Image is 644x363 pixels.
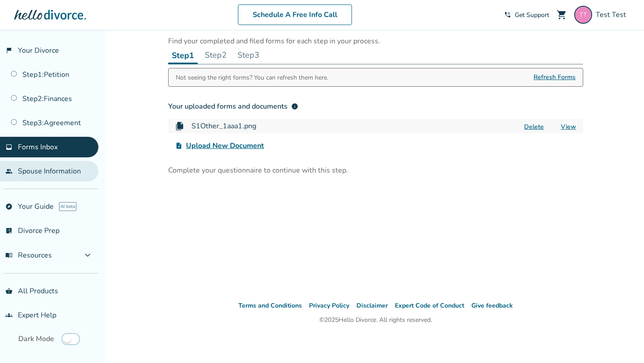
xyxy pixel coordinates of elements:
[471,300,513,311] li: Give feedback
[175,142,182,149] span: upload_file
[168,101,298,112] div: Your uploaded forms and documents
[59,202,76,211] span: AI beta
[599,320,644,363] iframe: Chat Widget
[238,4,352,25] a: Schedule A Free Info Call
[5,203,13,210] span: explore
[191,121,256,131] h4: S1Other_1aaa1.png
[82,250,93,261] span: expand_more
[5,47,13,54] span: flag_2
[5,252,13,259] span: menu_book
[395,301,464,310] a: Expert Code of Conduct
[5,227,13,234] span: list_alt_check
[504,11,511,18] span: phone_in_talk
[5,168,13,175] span: people
[168,36,583,46] p: Find your completed and filed forms for each step in your process.
[561,122,576,131] a: View
[201,46,230,64] button: Step2
[521,122,547,131] button: Delete
[176,68,328,86] div: Not seeing the right forms? You can refresh them here.
[5,287,13,295] span: shopping_basket
[596,10,630,20] span: Test Test
[5,144,13,151] span: inbox
[291,103,298,110] span: info
[238,301,302,310] a: Terms and Conditions
[556,9,567,20] span: shopping_cart
[234,46,263,64] button: Step3
[504,11,549,19] a: phone_in_talkGet Support
[534,68,576,86] span: Refresh Forms
[574,6,592,24] img: cahodix615@noidem.com
[186,140,264,151] span: Upload New Document
[175,122,184,131] span: file_copy
[309,301,349,310] a: Privacy Policy
[319,315,432,325] div: © 2025 Hello Divorce. All rights reserved.
[18,142,58,152] span: Forms Inbox
[5,312,13,319] span: groups
[356,300,388,311] li: Disclaimer
[168,165,583,175] div: Complete your questionnaire to continue with this step.
[515,11,549,19] span: Get Support
[168,46,198,64] button: Step1
[5,250,52,260] span: Resources
[18,334,54,344] span: Dark Mode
